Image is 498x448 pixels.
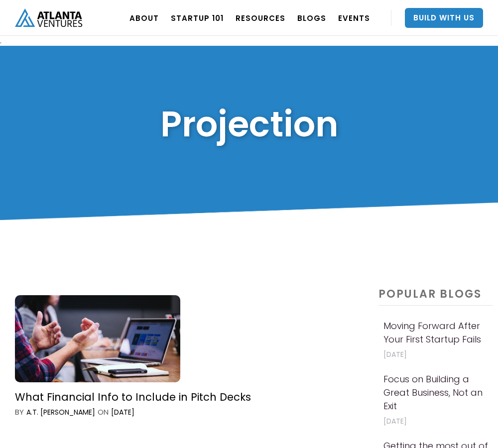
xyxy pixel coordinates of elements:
[98,407,109,417] div: ON
[378,316,493,366] a: Moving Forward After Your First Startup Fails[DATE]
[378,369,493,433] a: Focus on Building a Great Business, Not an Exit[DATE]
[383,319,488,346] h4: Moving Forward After Your First Startup Fails
[338,4,370,32] a: EVENTS
[383,372,488,413] h4: Focus on Building a Great Business, Not an Exit
[378,288,493,306] h4: popular BLOGS
[111,407,134,417] div: [DATE]
[26,407,95,417] div: A.T. [PERSON_NAME]
[171,4,224,32] a: Startup 101
[236,4,285,32] a: RESOURCES
[5,282,365,431] a: What Financial Info to Include in Pitch DecksbyA.T. [PERSON_NAME]ON[DATE]
[15,407,24,417] div: by
[405,8,483,28] a: Build With Us
[297,4,326,32] a: BLOGS
[383,415,488,428] p: [DATE]
[383,348,488,361] p: [DATE]
[15,390,251,404] div: What Financial Info to Include in Pitch Decks
[129,4,159,32] a: ABOUT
